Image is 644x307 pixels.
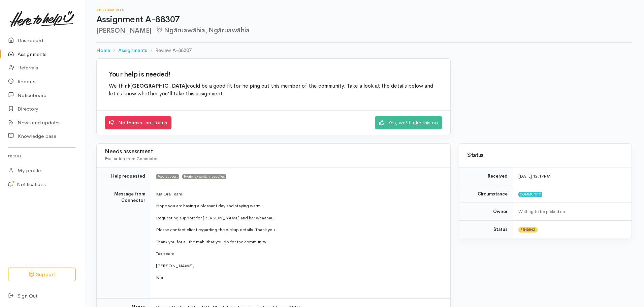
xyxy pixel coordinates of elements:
[156,263,442,269] p: [PERSON_NAME],
[96,27,632,34] h2: [PERSON_NAME]
[156,191,442,197] p: Kia Ora Team,
[97,167,151,185] td: Help requested
[156,226,442,233] p: Please contact client regarding the pickup details. Thank you.
[97,185,151,299] td: Message from Connector
[105,156,158,161] span: Evaluation from Connector
[156,274,442,281] p: Nor
[518,192,542,197] span: Community
[375,116,442,130] a: Yes, we'll take this on
[8,152,76,161] h6: Profile
[156,239,442,245] p: Thank you for all the mahi that you do for the community.
[147,47,192,54] li: Review A-88307
[105,116,171,130] a: No thanks, not for us
[8,268,76,281] button: Support
[518,208,623,215] div: Waiting to be picked up
[156,250,442,257] p: Take care.
[96,42,632,58] nav: breadcrumb
[109,71,438,78] h2: Your help is needed!
[118,47,147,54] a: Assignments
[518,173,551,179] time: [DATE] 12:17PM
[96,15,632,25] h1: Assignment A-88307
[459,185,513,203] td: Circumstance
[156,174,179,179] span: Food support
[156,26,250,34] span: Ngāruawāhia, Ngāruawāhia
[518,227,538,233] span: Pending
[459,203,513,221] td: Owner
[156,203,442,209] p: Hope you are having a pleasant day and staying warm.
[130,83,187,89] b: [GEOGRAPHIC_DATA]
[467,152,623,159] h3: Status
[96,8,632,12] h6: Assignments
[109,82,438,98] p: We think could be a good fit for helping out this member of the community. Take a look at the det...
[459,167,513,185] td: Received
[459,220,513,238] td: Status
[105,149,442,155] h3: Needs assessment
[182,174,226,179] span: Hygiene/sanitary supplies
[156,215,442,221] p: Requesting support for [PERSON_NAME] and her whaanau.
[96,47,110,54] a: Home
